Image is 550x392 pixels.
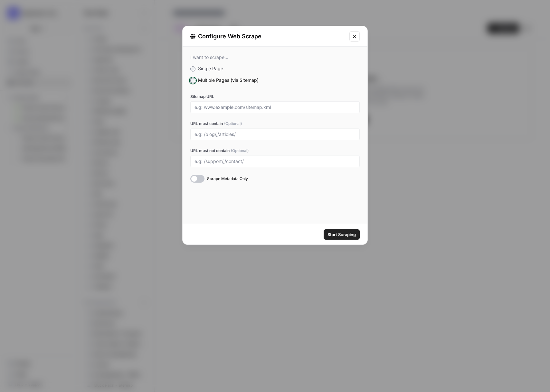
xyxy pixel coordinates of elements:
[349,31,360,42] button: Close modal
[198,77,259,83] span: Multiple Pages (via Sitemap)
[190,121,360,127] label: URL must contain
[190,66,195,72] input: Single Page
[231,148,249,154] span: (Optional)
[224,121,242,127] span: (Optional)
[190,54,360,60] div: I want to scrape...
[207,176,248,182] span: Scrape Metadata Only
[190,94,360,100] label: Sitemap URL
[190,148,360,154] label: URL must not contain
[194,158,356,164] input: e.g: /support/,/contact/
[198,66,223,71] span: Single Page
[190,32,346,41] div: Configure Web Scrape
[190,78,195,83] input: Multiple Pages (via Sitemap)
[327,231,356,238] span: Start Scraping
[194,104,356,110] input: e.g: www.example.com/sitemap.xml
[324,229,360,240] button: Start Scraping
[194,131,356,137] input: e.g: /blog/,/articles/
